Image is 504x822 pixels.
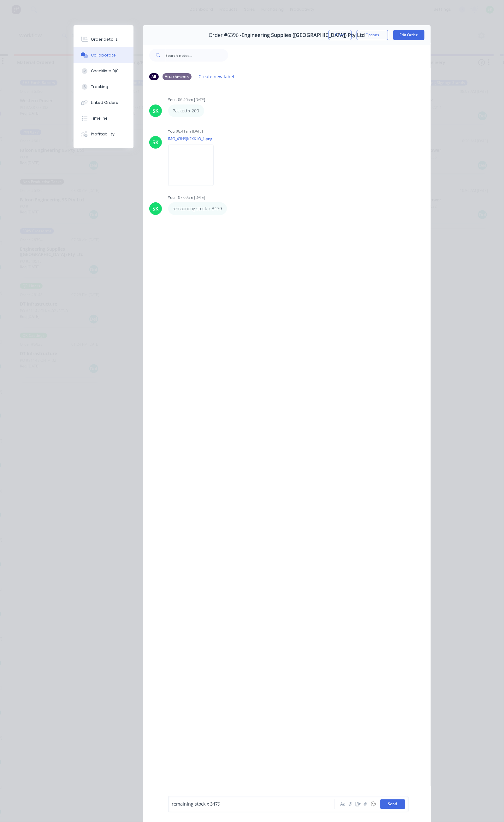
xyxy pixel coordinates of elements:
div: Linked Orders [91,100,118,105]
button: Checklists 0/0 [74,63,133,79]
div: SK [152,107,158,115]
button: Close [329,30,352,40]
button: Collaborate [74,47,133,63]
button: Order details [74,32,133,47]
div: All [149,73,159,80]
button: Edit Order [393,30,424,40]
div: Order details [91,37,118,42]
div: - 07:09am [DATE] [176,195,205,200]
div: - 06:40am [DATE] [176,97,205,103]
div: You [168,195,175,200]
div: Tracking [91,84,108,90]
div: 06:41am [DATE] [176,128,203,134]
input: Search notes... [166,49,228,62]
button: @ [347,801,354,808]
div: Attachments [163,73,192,80]
p: remaonong stock x 3479 [173,205,222,212]
button: ☺ [370,801,377,808]
button: Profitability [74,126,133,142]
p: Packed x 200 [173,108,199,114]
div: SK [152,205,158,212]
div: Checklists 0/0 [91,68,119,74]
button: Send [380,800,405,809]
div: Profitability [91,131,115,137]
button: Timeline [74,110,133,126]
div: You [168,128,175,134]
span: remaining stock x 3479 [172,801,221,807]
div: Timeline [91,116,108,121]
button: Tracking [74,79,133,95]
button: Linked Orders [74,95,133,110]
button: Aa [339,801,347,808]
p: IMG_43H9JK2XK1O_1.png [168,136,220,141]
span: Order #6396 - [209,32,241,38]
span: Engineering Supplies ([GEOGRAPHIC_DATA]) Pty Ltd [241,32,365,38]
button: Create new label [195,72,238,81]
div: SK [152,139,158,146]
div: Collaborate [91,52,116,58]
button: Options [357,30,388,40]
div: You [168,97,175,103]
